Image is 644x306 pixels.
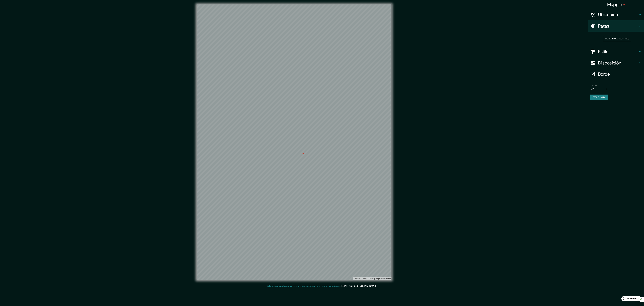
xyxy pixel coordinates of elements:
div: Disposición [588,57,644,69]
div: A4 [591,87,608,91]
a: Map feedback [376,278,391,280]
font: . [376,284,377,287]
font: Mejorar este mapa [376,278,391,280]
font: Tamaño [591,84,597,87]
font: Estilo [598,49,609,55]
div: Ubicación [588,9,644,20]
button: Borrar todos los pines [603,36,631,41]
font: Si tiene algún problema, sugerencia o inquietud, envíe un correo electrónico a [267,284,341,287]
button: Crea tu mapa [590,95,608,100]
font: A4 [591,87,594,90]
font: Borrar todos los pines [605,37,629,40]
div: Borde [588,69,644,80]
font: Mappin [607,2,622,7]
font: . [377,284,377,287]
iframe: Lanzador de widgets de ayuda [619,295,641,303]
div: Patas [588,20,644,32]
font: Crea tu mapa [593,96,606,98]
font: . [376,284,376,287]
div: Estilo [588,46,644,57]
a: Mapa de OpenStreet [362,278,375,280]
img: pin-icon.png [623,4,625,6]
font: Borde [598,71,610,77]
font: Ubicación [598,12,618,17]
font: © OpenStreetMap [362,278,375,280]
canvas: Mapa [197,4,391,280]
font: Patas [598,23,609,29]
font: Disposición [598,60,621,66]
font: © Mapbox [354,278,361,280]
a: Mapbox [354,278,361,280]
a: [EMAIL_ADDRESS][DOMAIN_NAME] [341,284,376,287]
